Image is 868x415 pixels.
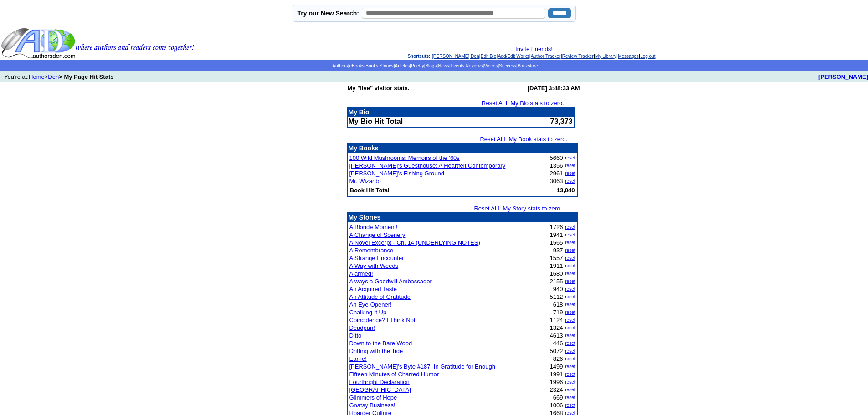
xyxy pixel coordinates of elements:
[349,332,362,339] a: Ditto
[550,224,563,231] font: 1726
[365,63,378,68] a: Books
[349,286,397,292] a: An Acquired Taste
[565,155,575,160] a: reset
[466,63,483,68] a: Reviews
[350,187,390,194] b: Book Hit Total
[550,324,563,331] font: 1324
[4,73,113,80] font: You're at: >
[550,379,563,385] font: 1996
[349,170,444,177] a: [PERSON_NAME]'s Fishing Ground
[565,163,575,168] a: reset
[557,187,575,194] b: 13,040
[565,225,575,230] a: reset
[29,73,45,80] a: Home
[565,333,575,338] a: reset
[349,224,398,231] a: A Blonde Moment!
[425,63,437,68] a: Blogs
[349,301,392,308] a: An Eye-Opener!
[349,340,412,347] a: Down to the Bare Wood
[438,63,449,68] a: News
[59,73,113,80] b: > My Page Hit Stats
[565,294,575,299] a: reset
[565,364,575,369] a: reset
[518,63,538,68] a: Bookstore
[550,363,563,370] font: 1499
[618,54,639,59] a: Messages
[349,293,411,300] a: An Attitude of Gratitude
[550,371,563,378] font: 1991
[550,162,563,169] font: 1356
[550,317,563,323] font: 1124
[349,309,387,316] a: Chalking It Up
[550,278,563,285] font: 2155
[550,178,563,184] font: 3063
[196,46,867,59] div: : | | | | | | |
[565,387,575,392] a: reset
[550,262,563,269] font: 1911
[349,108,573,116] p: My Bio
[565,179,575,184] a: reset
[411,63,424,68] a: Poetry
[1,27,194,59] img: header_logo2.gif
[565,256,575,261] a: reset
[474,205,561,212] a: Reset ALL My Story stats to zero.
[640,54,655,59] a: Log out
[482,100,564,107] a: Reset ALL My Bio stats to zero.
[550,231,563,238] font: 1941
[553,286,563,292] font: 940
[349,178,381,184] a: Mr. Wizardo
[298,10,359,17] label: Try our New Search:
[550,402,563,409] font: 1006
[550,239,563,246] font: 1565
[332,63,348,68] a: Authors
[565,372,575,377] a: reset
[565,318,575,323] a: reset
[349,386,411,393] a: [GEOGRAPHIC_DATA]
[349,379,410,385] a: Fourthright Declaration
[565,302,575,307] a: reset
[565,287,575,292] a: reset
[550,386,563,393] font: 2324
[565,248,575,253] a: reset
[515,46,553,52] a: Invite Friends!
[553,301,563,308] font: 618
[528,85,580,92] b: [DATE] 3:48:33 AM
[349,144,576,152] p: My Books
[349,317,417,323] a: Coincidence? I Think Not!
[349,363,495,370] a: [PERSON_NAME]'s Byte #187: In Gratitude for Enough
[565,263,575,268] a: reset
[349,324,375,331] a: Deadpan!
[565,310,575,315] a: reset
[553,340,563,347] font: 446
[499,63,516,68] a: Success
[349,162,506,169] a: [PERSON_NAME]'s Guesthouse: A Heartfelt Contemporary
[407,54,430,59] span: Shortcuts:
[349,371,439,378] a: Fifteen Minutes of Charred Humor
[349,239,480,246] a: A Novel Excerpt - Ch. 14 (UNDERLYING NOTES)
[531,54,561,59] a: Author Tracker
[550,348,563,354] font: 5072
[349,231,406,238] a: A Change of Scenery
[565,403,575,408] a: reset
[395,63,410,68] a: Articles
[553,309,563,316] font: 719
[550,270,563,277] font: 1680
[484,63,498,68] a: Videos
[553,247,563,254] font: 937
[553,355,563,362] font: 826
[550,154,563,161] font: 5660
[349,154,460,161] a: 100 Wild Mushrooms: Memoirs of the '60s
[565,356,575,361] a: reset
[349,394,397,401] a: Glimmers of Hope
[565,171,575,176] a: reset
[565,379,575,384] a: reset
[481,54,496,59] a: Edit Bio
[818,73,868,80] a: [PERSON_NAME]
[550,293,563,300] font: 5112
[565,271,575,276] a: reset
[349,214,576,221] p: My Stories
[48,73,59,80] a: Den
[349,355,367,362] a: Ear-ie!
[553,394,563,401] font: 669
